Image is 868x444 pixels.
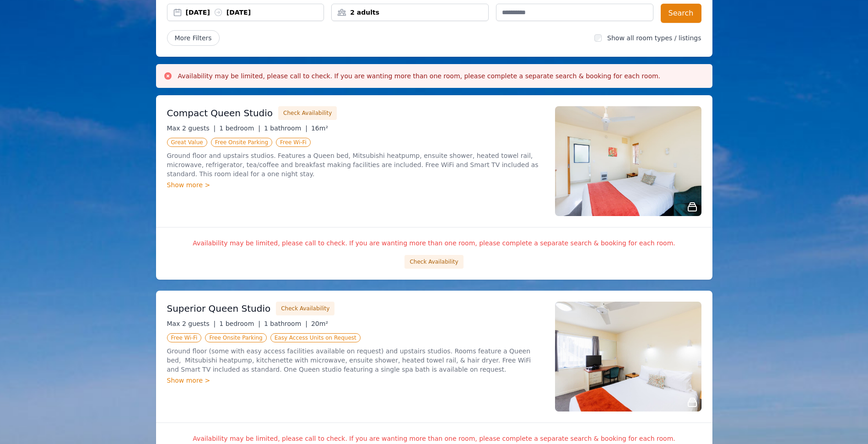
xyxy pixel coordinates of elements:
span: Free Wi-Fi [167,333,202,342]
button: Check Availability [276,302,334,315]
span: Free Onsite Parking [205,333,266,342]
span: Easy Access Units on Request [270,333,361,342]
h3: Compact Queen Studio [167,107,273,119]
span: 1 bedroom | [219,125,260,132]
button: Check Availability [404,255,463,269]
h3: Availability may be limited, please call to check. If you are wanting more than one room, please ... [178,71,661,81]
div: Show more > [167,376,544,385]
span: 20m² [311,320,328,327]
p: Ground floor (some with easy access facilities available on request) and upstairs studios. Rooms ... [167,347,544,374]
p: Ground floor and upstairs studios. Features a Queen bed, Mitsubishi heatpump, ensuite shower, hea... [167,151,544,179]
h3: Superior Queen Studio [167,302,271,315]
span: Max 2 guests | [167,125,216,132]
span: 1 bathroom | [264,125,307,132]
p: Availability may be limited, please call to check. If you are wanting more than one room, please ... [167,434,701,443]
span: Max 2 guests | [167,320,216,327]
span: 16m² [311,125,328,132]
span: Free Wi-Fi [276,138,311,147]
div: [DATE] [DATE] [186,8,324,17]
span: More Filters [167,30,220,46]
span: Great Value [167,138,207,147]
button: Search [661,4,701,23]
button: Check Availability [278,106,337,120]
label: Show all room types / listings [607,34,701,42]
span: 1 bathroom | [264,320,307,327]
p: Availability may be limited, please call to check. If you are wanting more than one room, please ... [167,238,701,248]
span: Free Onsite Parking [211,138,272,147]
span: 1 bedroom | [219,320,260,327]
div: 2 adults [332,8,488,17]
div: Show more > [167,180,544,190]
